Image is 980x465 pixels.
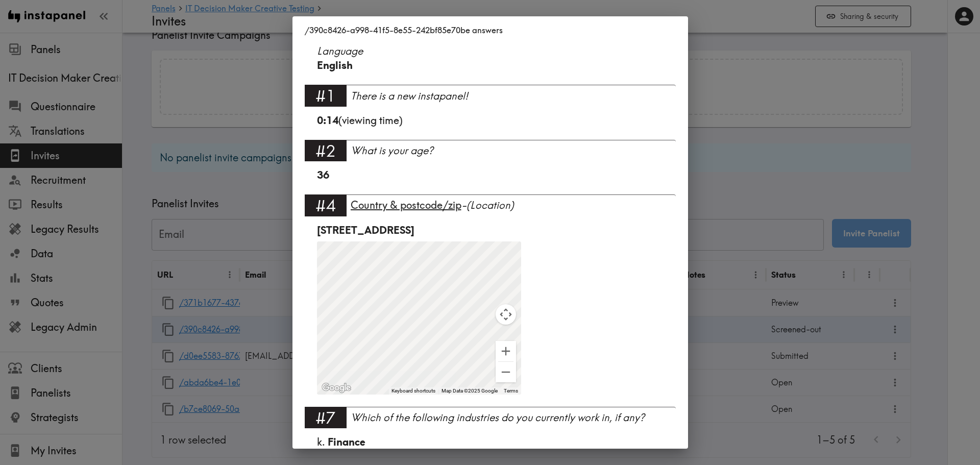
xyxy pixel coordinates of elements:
a: Terms (opens in new tab) [504,388,518,394]
span: Map Data ©2025 Google [442,388,498,394]
a: #2What is your age? [305,140,676,168]
button: Keyboard shortcuts [391,387,435,395]
span: Country & postcode/zip [351,199,461,211]
button: Map camera controls [496,304,516,325]
a: Open this area in Google Maps (opens a new window) [320,381,353,395]
div: #4 [305,194,347,216]
span: Language [317,44,664,58]
img: Google [320,381,353,395]
span: Finance [328,435,365,448]
div: Which of the following industries do you currently work in, if any? [351,410,676,425]
div: k. [317,435,664,449]
div: What is your age? [351,143,676,158]
a: #7Which of the following industries do you currently work in, if any? [305,407,676,435]
div: - (Location) [351,198,676,212]
span: English [317,59,353,71]
button: Zoom in [496,341,516,361]
div: (viewing time) [317,113,664,140]
div: 36 [317,168,664,194]
a: #1There is a new instapanel! [305,85,676,113]
b: 0:14 [317,114,338,127]
div: [STREET_ADDRESS] [317,223,664,237]
div: #2 [305,140,347,161]
div: There is a new instapanel! [351,89,676,103]
button: Zoom out [496,362,516,382]
a: #4Country & postcode/zip-(Location) [305,194,676,223]
h2: /390c8426-a998-41f5-8e55-242bf85e70be answers [292,16,688,44]
div: #1 [305,85,347,106]
div: #7 [305,407,347,428]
